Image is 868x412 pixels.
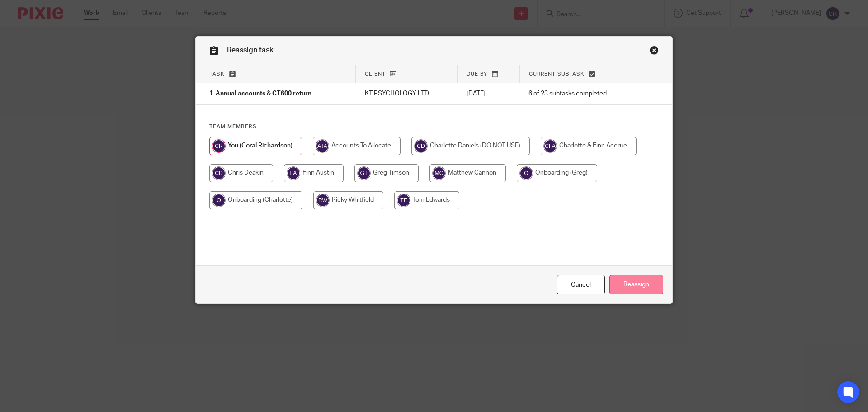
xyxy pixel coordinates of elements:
span: 1. Annual accounts & CT600 return [209,91,311,97]
span: Task [209,71,225,76]
input: Reassign [609,275,663,294]
a: Close this dialog window [650,46,659,58]
td: 6 of 23 subtasks completed [519,83,639,105]
span: Client [365,71,386,76]
a: Close this dialog window [557,275,605,294]
p: KT PSYCHOLOGY LTD [365,89,448,98]
span: Current subtask [529,71,585,76]
p: [DATE] [467,89,510,98]
h4: Team members [209,123,659,130]
span: Reassign task [227,47,274,54]
span: Due by [467,71,487,76]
